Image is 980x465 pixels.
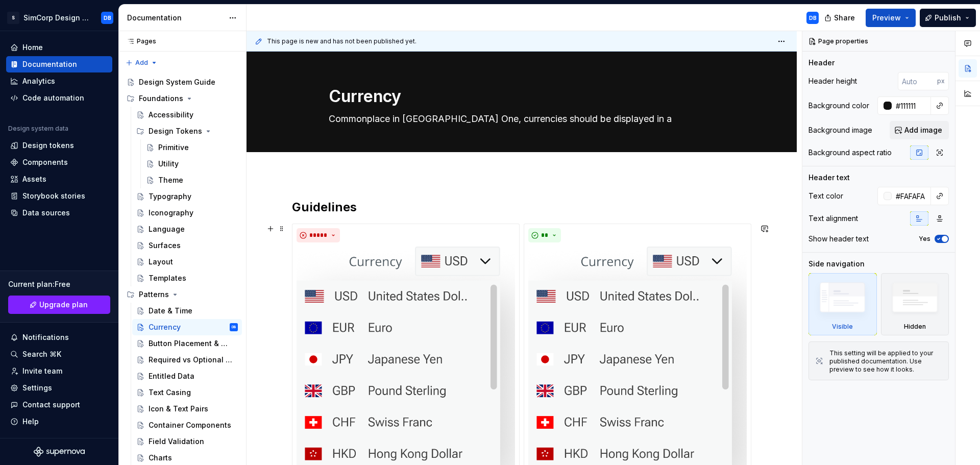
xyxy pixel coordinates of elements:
[132,254,242,270] a: Layout
[139,77,215,87] div: Design System Guide
[808,273,877,335] div: Visible
[904,125,942,135] span: Add image
[6,154,112,170] a: Components
[6,380,112,396] a: Settings
[149,404,208,414] div: Icon & Text Pairs
[808,148,892,158] div: Background aspect ratio
[6,413,112,430] button: Help
[808,101,869,111] div: Background color
[149,387,191,398] div: Text Casing
[139,93,183,104] div: Foundations
[149,338,233,349] div: Button Placement & Order
[132,123,242,139] div: Design Tokens
[132,237,242,254] a: Surfaces
[6,56,112,72] a: Documentation
[808,213,858,224] div: Text alignment
[919,235,930,243] label: Yes
[866,9,916,27] button: Preview
[808,191,843,201] div: Text color
[132,401,242,417] a: Icon & Text Pairs
[142,139,242,156] a: Primitive
[904,323,926,331] div: Hidden
[149,240,181,251] div: Surfaces
[22,400,80,410] div: Contact support
[149,208,193,218] div: Iconography
[149,306,192,316] div: Date & Time
[832,323,853,331] div: Visible
[292,199,751,215] h2: Guidelines
[808,259,865,269] div: Side navigation
[23,13,89,23] div: SimCorp Design System
[22,157,68,167] div: Components
[132,303,242,319] a: Date & Time
[232,322,236,332] div: DB
[808,125,872,135] div: Background image
[149,110,193,120] div: Accessibility
[142,172,242,188] a: Theme
[6,73,112,89] a: Analytics
[132,368,242,384] a: Entitled Data
[327,84,713,109] textarea: Currency
[122,286,242,303] div: Patterns
[6,346,112,362] button: Search ⌘K
[22,174,46,184] div: Assets
[920,9,976,27] button: Publish
[149,371,194,381] div: Entitled Data
[22,349,61,359] div: Search ⌘K
[142,156,242,172] a: Utility
[132,384,242,401] a: Text Casing
[6,39,112,56] a: Home
[22,93,84,103] div: Code automation
[132,205,242,221] a: Iconography
[6,171,112,187] a: Assets
[149,273,186,283] div: Templates
[22,332,69,342] div: Notifications
[149,257,173,267] div: Layout
[22,140,74,151] div: Design tokens
[132,352,242,368] a: Required vs Optional Fields
[122,37,156,45] div: Pages
[22,366,62,376] div: Invite team
[139,289,169,300] div: Patterns
[808,76,857,86] div: Header height
[267,37,416,45] span: This page is new and has not been published yet.
[935,13,961,23] span: Publish
[22,59,77,69] div: Documentation
[22,76,55,86] div: Analytics
[937,77,945,85] p: px
[6,397,112,413] button: Contact support
[104,14,111,22] div: DB
[6,329,112,346] button: Notifications
[132,107,242,123] a: Accessibility
[149,453,172,463] div: Charts
[22,191,85,201] div: Storybook stories
[132,270,242,286] a: Templates
[158,175,183,185] div: Theme
[158,142,189,153] div: Primitive
[8,296,110,314] a: Upgrade plan
[808,58,835,68] div: Header
[808,234,869,244] div: Show header text
[834,13,855,23] span: Share
[132,188,242,205] a: Typography
[149,420,231,430] div: Container Components
[158,159,179,169] div: Utility
[132,335,242,352] a: Button Placement & Order
[829,349,942,374] div: This setting will be applied to your published documentation. Use preview to see how it looks.
[135,59,148,67] span: Add
[22,417,39,427] div: Help
[39,300,88,310] span: Upgrade plan
[872,13,901,23] span: Preview
[132,433,242,450] a: Field Validation
[808,173,850,183] div: Header text
[149,355,233,365] div: Required vs Optional Fields
[34,447,85,457] svg: Supernova Logo
[22,208,70,218] div: Data sources
[7,12,19,24] div: S
[6,188,112,204] a: Storybook stories
[6,205,112,221] a: Data sources
[132,221,242,237] a: Language
[132,417,242,433] a: Container Components
[6,363,112,379] a: Invite team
